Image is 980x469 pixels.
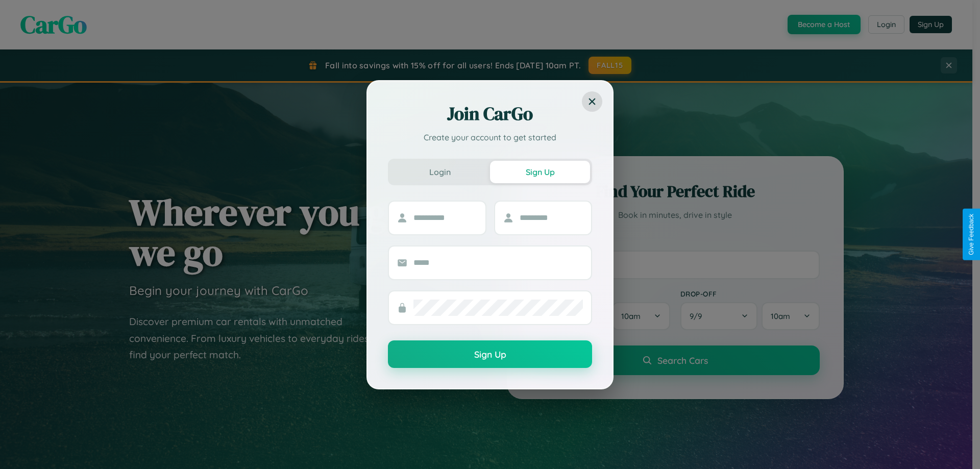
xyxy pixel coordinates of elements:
button: Login [390,161,490,183]
div: Give Feedback [968,214,975,255]
button: Sign Up [388,340,592,368]
p: Create your account to get started [388,131,592,143]
h2: Join CarGo [388,102,592,126]
button: Sign Up [490,161,590,183]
